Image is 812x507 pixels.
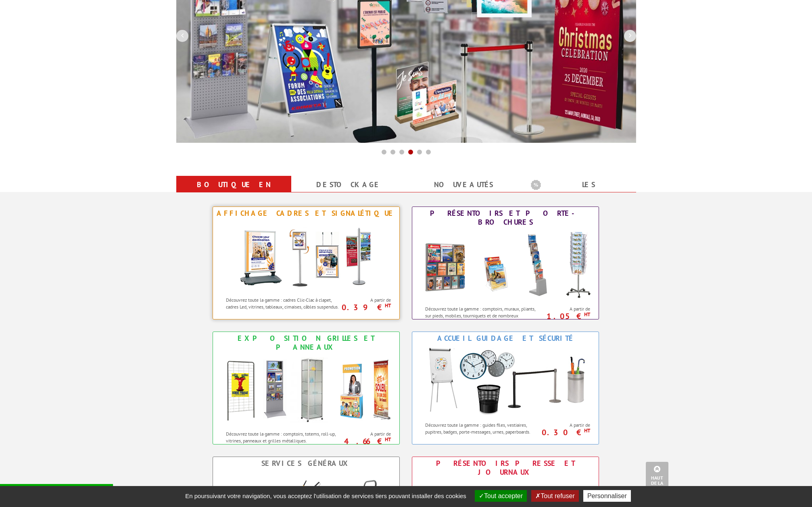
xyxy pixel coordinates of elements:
div: Exposition Grilles et Panneaux [215,334,397,352]
img: Présentoirs et Porte-brochures [417,229,594,301]
p: 0.39 € [339,305,391,310]
p: 1.05 € [539,314,591,319]
a: Boutique en ligne [186,177,282,207]
sup: HT [385,302,391,309]
sup: HT [385,436,391,443]
p: 0.30 € [539,430,591,435]
img: Exposition Grilles et Panneaux [217,354,395,426]
a: Affichage Cadres et Signalétique Affichage Cadres et Signalétique Découvrez toute la gamme : cadr... [213,207,400,319]
span: A partir de [543,422,591,428]
div: Présentoirs et Porte-brochures [414,209,597,227]
span: A partir de [343,297,391,303]
a: Présentoirs et Porte-brochures Présentoirs et Porte-brochures Découvrez toute la gamme : comptoir... [412,207,599,319]
button: Personnaliser (fenêtre modale) [583,490,631,502]
a: Accueil Guidage et Sécurité Accueil Guidage et Sécurité Découvrez toute la gamme : guides files, ... [412,332,599,444]
p: Découvrez toute la gamme : comptoirs, totems, roll-up, vitrines, panneaux et grilles métalliques. [226,430,341,444]
div: Accueil Guidage et Sécurité [414,334,597,343]
p: Découvrez toute la gamme : comptoirs, muraux, pliants, sur pieds, mobiles, tourniquets et de nomb... [425,305,540,326]
p: Découvrez toute la gamme : cadres Clic-Clac à clapet, cadres Led, vitrines, tableaux, cimaises, c... [226,296,341,310]
sup: HT [584,427,590,434]
a: nouveautés [416,177,511,192]
a: Les promotions [531,177,626,207]
span: A partir de [543,306,591,312]
span: A partir de [343,431,391,437]
img: Accueil Guidage et Sécurité [417,345,594,417]
div: Présentoirs Presse et Journaux [414,459,597,477]
p: 4.66 € [339,439,391,444]
button: Tout refuser [531,490,578,502]
img: Affichage Cadres et Signalétique [232,220,381,292]
div: Affichage Cadres et Signalétique [215,209,397,218]
a: Haut de la page [646,462,668,495]
span: En poursuivant votre navigation, vous acceptez l'utilisation de services tiers pouvant installer ... [181,492,470,499]
a: Destockage [301,177,397,192]
p: Découvrez toute la gamme : guides files, vestiaires, pupitres, badges, porte-messages, urnes, pap... [425,421,540,435]
b: Les promotions [531,177,632,194]
button: Tout accepter [475,490,527,502]
div: Services Généraux [215,459,397,468]
a: Exposition Grilles et Panneaux Exposition Grilles et Panneaux Découvrez toute la gamme : comptoir... [213,332,400,444]
sup: HT [584,311,590,318]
